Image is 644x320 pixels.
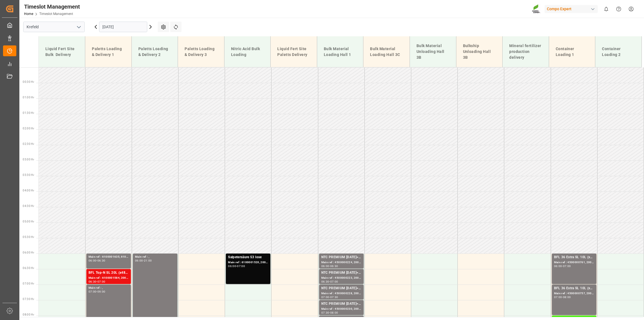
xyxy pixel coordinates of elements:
span: 04:30 Hr [23,204,34,208]
button: Help Center [612,3,625,15]
div: - [96,259,97,262]
div: - [96,280,97,283]
div: - [329,265,330,267]
span: 05:30 Hr [23,235,34,239]
button: show 0 new notifications [600,3,612,15]
div: Main ref : , [135,255,175,259]
div: 07:00 [321,296,329,298]
div: Main ref : 4500000230, 2000000040 [321,307,361,311]
div: Main ref : 4500000757, 20000009712000000600 [554,291,594,296]
div: BFL 36 Extra SL 10L (x60) EN,TR MTOINVELOP 25 KG FOL WW blank [554,286,594,291]
button: Compo Expert [545,4,600,14]
span: 06:30 Hr [23,267,34,270]
div: 06:00 [89,259,97,262]
div: 09:00 [97,290,105,293]
div: NTC PREMIUM [DATE]+3+TE BULK [321,255,361,260]
div: Container Loading 2 [600,44,637,60]
div: 07:00 [554,296,562,298]
div: Bulk Material Unloading Hall 3B [414,41,452,63]
div: NTC PREMIUM [DATE]+3+TE BULK [321,286,361,291]
span: 01:30 Hr [23,111,34,114]
div: BFL Top-N SL 20L (x48) DE,FR *PDVITA RZ 10L (x60) BE,DE,FR,EN,NL,ITBFL Aktiv [DATE] SL 10L (x60) DE [89,270,129,276]
div: - [143,259,144,262]
div: Liquid Fert Site Bulk Delivery [43,44,81,60]
span: 07:00 Hr [23,282,34,285]
div: 06:00 [321,265,329,267]
div: 07:00 [563,265,571,267]
div: Main ref : 6100001520, 2000001337 [228,260,268,265]
span: 02:30 Hr [23,142,34,145]
div: Container Loading 1 [554,44,591,60]
div: Bulkship Unloading Hall 3B [461,41,498,63]
span: 07:30 Hr [23,298,34,301]
div: - [329,311,330,314]
div: NTC PREMIUM [DATE]+3+TE BULK [321,301,361,307]
div: Compo Expert [545,5,598,13]
span: 00:30 Hr [23,80,34,83]
div: Main ref : 4500000761, 20000006002000000971;2000000600 [554,260,594,265]
span: 01:00 Hr [23,96,34,99]
div: 07:30 [321,311,329,314]
span: 03:30 Hr [23,173,34,176]
div: Main ref : 4500000223, 2000000040 [321,276,361,280]
div: Main ref : 4500000228, 2000000040 [321,291,361,296]
div: - [562,296,563,298]
img: Screenshot%202023-09-29%20at%2010.02.21.png_1712312052.png [532,4,541,14]
div: Main ref : 6100001635, 6100001635 [89,255,129,259]
div: 06:30 [321,280,329,283]
div: Paletts Loading & Delivery 1 [90,44,127,60]
div: BFL 36 Extra SL 10L (x60) EN,TR MTO [554,255,594,260]
div: 06:30 [89,280,97,283]
input: DD.MM.YYYY [99,22,147,32]
div: NTC PREMIUM [DATE]+3+TE BULK [321,270,361,276]
div: - [329,280,330,283]
div: Main ref : , [89,286,129,290]
span: 06:00 Hr [23,251,34,254]
div: Bulk Material Loading Hall 1 [322,44,359,60]
div: 06:30 [97,259,105,262]
span: 05:00 Hr [23,220,34,223]
div: 07:00 [237,265,245,267]
div: Salpetersäure 53 lose [228,255,268,260]
div: 07:00 [89,290,97,293]
div: 06:00 [554,265,562,267]
div: 07:00 [97,280,105,283]
span: 08:00 Hr [23,313,34,316]
div: - [96,290,97,293]
div: Main ref : 4500000224, 2000000040 [321,260,361,265]
div: Paletts Loading & Delivery 2 [136,44,174,60]
div: 07:30 [330,296,338,298]
div: Timeslot Management [24,2,80,11]
div: Liquid Fert Site Paletts Delivery [275,44,312,60]
div: Bulk Material Loading Hall 3C [368,44,405,60]
div: - [236,265,237,267]
div: 06:00 [135,259,143,262]
div: Nitric Acid Bulk Loading [229,44,266,60]
input: Type to search/select [23,22,85,32]
span: 03:00 Hr [23,158,34,161]
div: Main ref : 6100001584, 2000001360 [89,276,129,280]
a: Home [24,12,33,16]
div: Paletts Loading & Delivery 3 [182,44,220,60]
div: 21:00 [144,259,152,262]
button: open menu [74,23,83,31]
div: - [329,296,330,298]
div: 08:00 [330,311,338,314]
div: 06:00 [228,265,236,267]
div: - [562,265,563,267]
div: Mineral fertilizer production delivery [507,41,544,63]
div: 07:00 [330,280,338,283]
div: 06:30 [330,265,338,267]
span: 04:00 Hr [23,189,34,192]
span: 02:00 Hr [23,127,34,130]
div: 08:00 [563,296,571,298]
